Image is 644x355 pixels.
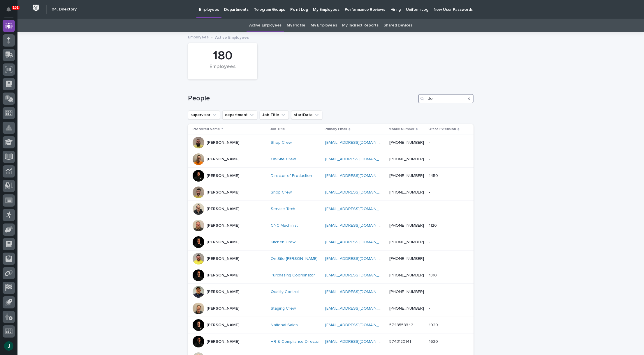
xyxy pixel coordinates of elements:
[270,126,285,132] p: Job Title
[383,19,412,32] a: Shared Devices
[389,240,424,244] a: [PHONE_NUMBER]
[389,340,411,344] a: 5743120141
[198,49,247,63] div: 180
[389,290,424,294] a: [PHONE_NUMBER]
[271,290,299,294] a: Quality Control
[325,240,391,244] a: [EMAIL_ADDRESS][DOMAIN_NAME]
[13,6,19,10] p: 101
[325,290,391,294] a: [EMAIL_ADDRESS][DOMAIN_NAME]
[188,333,474,350] tr: [PERSON_NAME]HR & Compliance Director [EMAIL_ADDRESS][DOMAIN_NAME] 574312014116201620
[325,126,347,132] p: Primary Email
[287,19,305,32] a: My Profile
[188,134,474,151] tr: [PERSON_NAME]Shop Crew [EMAIL_ADDRESS][DOMAIN_NAME] [PHONE_NUMBER]--
[271,223,298,228] a: CNC Machinist
[188,94,416,103] h1: People
[325,190,391,194] a: [EMAIL_ADDRESS][DOMAIN_NAME]
[429,272,438,278] p: 1310
[249,19,281,32] a: Active Employees
[271,240,295,245] a: Kitchen Crew
[429,189,431,195] p: -
[325,273,391,277] a: [EMAIL_ADDRESS][DOMAIN_NAME]
[207,173,239,178] p: [PERSON_NAME]
[215,34,249,40] p: Active Employees
[389,273,424,277] a: [PHONE_NUMBER]
[429,255,431,261] p: -
[389,190,424,194] a: [PHONE_NUMBER]
[429,288,431,294] p: -
[325,141,391,145] a: [EMAIL_ADDRESS][DOMAIN_NAME]
[389,323,413,327] a: 5748558342
[188,201,474,217] tr: [PERSON_NAME]Service Tech [EMAIL_ADDRESS][DOMAIN_NAME] --
[325,323,391,327] a: [EMAIL_ADDRESS][DOMAIN_NAME]
[207,207,239,212] p: [PERSON_NAME]
[271,273,315,278] a: Purchasing Coordinator
[271,323,298,328] a: National Sales
[271,157,296,162] a: On-Site Crew
[188,300,474,317] tr: [PERSON_NAME]Staging Crew [EMAIL_ADDRESS][DOMAIN_NAME] [PHONE_NUMBER]--
[260,110,289,120] button: Job Title
[207,306,239,311] p: [PERSON_NAME]
[188,284,474,300] tr: [PERSON_NAME]Quality Control [EMAIL_ADDRESS][DOMAIN_NAME] [PHONE_NUMBER]--
[198,64,247,76] div: Employees
[291,110,322,120] button: startDate
[325,223,391,228] a: [EMAIL_ADDRESS][DOMAIN_NAME]
[429,139,431,145] p: -
[342,19,378,32] a: My Indirect Reports
[325,157,391,161] a: [EMAIL_ADDRESS][DOMAIN_NAME]
[389,126,414,132] p: Mobile Number
[389,223,424,228] a: [PHONE_NUMBER]
[271,173,312,178] a: Director of Production
[207,256,239,261] p: [PERSON_NAME]
[271,339,320,344] a: HR & Compliance Director
[207,223,239,228] p: [PERSON_NAME]
[418,94,474,103] input: Search
[188,184,474,201] tr: [PERSON_NAME]Shop Crew [EMAIL_ADDRESS][DOMAIN_NAME] [PHONE_NUMBER]--
[188,267,474,284] tr: [PERSON_NAME]Purchasing Coordinator [EMAIL_ADDRESS][DOMAIN_NAME] [PHONE_NUMBER]13101310
[188,234,474,251] tr: [PERSON_NAME]Kitchen Crew [EMAIL_ADDRESS][DOMAIN_NAME] [PHONE_NUMBER]--
[52,7,77,12] h2: 04. Directory
[207,240,239,245] p: [PERSON_NAME]
[325,207,391,211] a: [EMAIL_ADDRESS][DOMAIN_NAME]
[271,140,292,145] a: Shop Crew
[31,3,41,13] img: Workspace Logo
[207,157,239,162] p: [PERSON_NAME]
[429,305,431,311] p: -
[188,217,474,234] tr: [PERSON_NAME]CNC Machinist [EMAIL_ADDRESS][DOMAIN_NAME] [PHONE_NUMBER]11201120
[428,126,456,132] p: Office Extension
[188,251,474,267] tr: [PERSON_NAME]On-Site [PERSON_NAME] [EMAIL_ADDRESS][DOMAIN_NAME] [PHONE_NUMBER]--
[389,174,424,178] a: [PHONE_NUMBER]
[389,141,424,145] a: [PHONE_NUMBER]
[429,205,431,212] p: -
[207,273,239,278] p: [PERSON_NAME]
[188,151,474,168] tr: [PERSON_NAME]On-Site Crew [EMAIL_ADDRESS][DOMAIN_NAME] [PHONE_NUMBER]--
[429,222,438,228] p: 1120
[207,190,239,195] p: [PERSON_NAME]
[207,290,239,294] p: [PERSON_NAME]
[325,306,391,310] a: [EMAIL_ADDRESS][DOMAIN_NAME]
[207,339,239,344] p: [PERSON_NAME]
[389,306,424,310] a: [PHONE_NUMBER]
[193,126,220,132] p: Preferred Name
[188,317,474,333] tr: [PERSON_NAME]National Sales [EMAIL_ADDRESS][DOMAIN_NAME] 574855834219201920
[207,323,239,328] p: [PERSON_NAME]
[325,340,391,344] a: [EMAIL_ADDRESS][DOMAIN_NAME]
[222,110,257,120] button: department
[429,322,439,328] p: 1920
[271,190,292,195] a: Shop Crew
[271,306,296,311] a: Staging Crew
[429,172,439,178] p: 1450
[3,3,15,16] button: Notifications
[429,338,439,344] p: 1620
[188,33,209,40] a: Employees
[389,257,424,261] a: [PHONE_NUMBER]
[429,156,431,162] p: -
[325,257,391,261] a: [EMAIL_ADDRESS][DOMAIN_NAME]
[271,256,318,261] a: On-Site [PERSON_NAME]
[271,207,295,212] a: Service Tech
[389,157,424,161] a: [PHONE_NUMBER]
[207,140,239,145] p: [PERSON_NAME]
[3,340,15,352] button: users-avatar
[311,19,337,32] a: My Employees
[188,168,474,184] tr: [PERSON_NAME]Director of Production [EMAIL_ADDRESS][DOMAIN_NAME] [PHONE_NUMBER]14501450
